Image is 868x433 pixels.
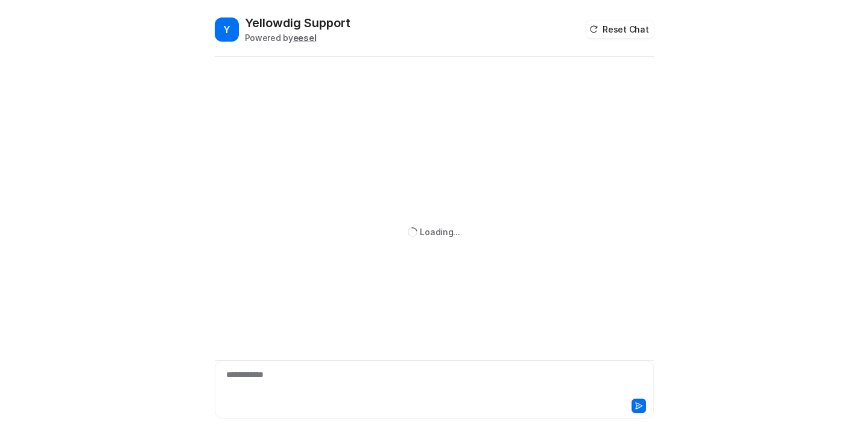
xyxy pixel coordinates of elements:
h2: Yellowdig Support [245,14,350,31]
button: Reset Chat [586,21,653,38]
div: Powered by [245,31,350,44]
b: eesel [293,33,317,43]
div: Loading... [420,226,460,238]
span: Y [215,17,239,42]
